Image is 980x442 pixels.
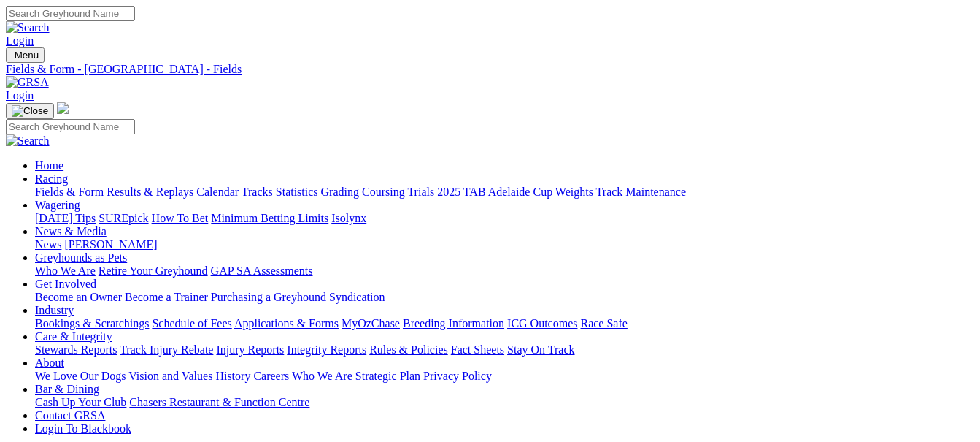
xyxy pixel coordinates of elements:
[403,317,504,329] a: Breeding Information
[253,370,289,382] a: Careers
[580,317,627,329] a: Race Safe
[152,317,231,329] a: Schedule of Fees
[596,186,686,198] a: Track Maintenance
[216,343,284,356] a: Injury Reports
[6,34,34,47] a: Login
[407,186,434,198] a: Trials
[35,238,61,251] a: News
[35,238,974,251] div: News & Media
[355,370,420,382] a: Strategic Plan
[35,343,117,356] a: Stewards Reports
[35,172,68,185] a: Racing
[120,343,213,356] a: Track Injury Rebate
[211,212,328,224] a: Minimum Betting Limits
[35,330,112,343] a: Care & Integrity
[196,186,239,198] a: Calendar
[329,291,385,303] a: Syndication
[35,278,96,290] a: Get Involved
[35,409,105,422] a: Contact GRSA
[342,317,400,329] a: MyOzChase
[35,304,74,316] a: Industry
[35,396,974,409] div: Bar & Dining
[35,291,122,303] a: Become an Owner
[287,343,366,356] a: Integrity Reports
[35,199,80,211] a: Wagering
[6,89,34,102] a: Login
[234,317,339,329] a: Applications & Forms
[276,186,318,198] a: Statistics
[292,370,352,382] a: Who We Are
[35,251,127,264] a: Greyhounds as Pets
[152,212,209,224] a: How To Bet
[99,264,208,277] a: Retire Your Greyhound
[6,47,45,63] button: Toggle navigation
[437,186,552,198] a: 2025 TAB Adelaide Cup
[125,291,208,303] a: Become a Trainer
[362,186,405,198] a: Coursing
[35,317,149,329] a: Bookings & Scratchings
[507,343,574,356] a: Stay On Track
[507,317,577,329] a: ICG Outcomes
[35,370,974,383] div: About
[6,119,135,134] input: Search
[35,422,131,435] a: Login To Blackbook
[555,186,593,198] a: Weights
[12,105,48,117] img: Close
[107,186,193,198] a: Results & Replays
[35,383,99,395] a: Bar & Dining
[35,291,974,304] div: Get Involved
[6,134,50,148] img: Search
[35,396,126,408] a: Cash Up Your Club
[369,343,448,356] a: Rules & Policies
[6,6,135,21] input: Search
[211,264,313,277] a: GAP SA Assessments
[35,186,974,199] div: Racing
[242,186,273,198] a: Tracks
[6,21,50,34] img: Search
[35,317,974,330] div: Industry
[35,370,126,382] a: We Love Our Dogs
[35,159,63,172] a: Home
[35,264,974,278] div: Greyhounds as Pets
[35,264,96,277] a: Who We Are
[35,225,107,237] a: News & Media
[215,370,250,382] a: History
[99,212,148,224] a: SUREpick
[57,102,69,114] img: logo-grsa-white.png
[423,370,492,382] a: Privacy Policy
[6,103,54,119] button: Toggle navigation
[15,50,39,61] span: Menu
[35,343,974,357] div: Care & Integrity
[129,396,309,408] a: Chasers Restaurant & Function Centre
[35,212,974,225] div: Wagering
[451,343,504,356] a: Fact Sheets
[64,238,157,251] a: [PERSON_NAME]
[321,186,359,198] a: Grading
[331,212,366,224] a: Isolynx
[35,357,64,369] a: About
[128,370,212,382] a: Vision and Values
[35,186,104,198] a: Fields & Form
[6,63,974,76] a: Fields & Form - [GEOGRAPHIC_DATA] - Fields
[6,76,49,89] img: GRSA
[211,291,326,303] a: Purchasing a Greyhound
[35,212,96,224] a: [DATE] Tips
